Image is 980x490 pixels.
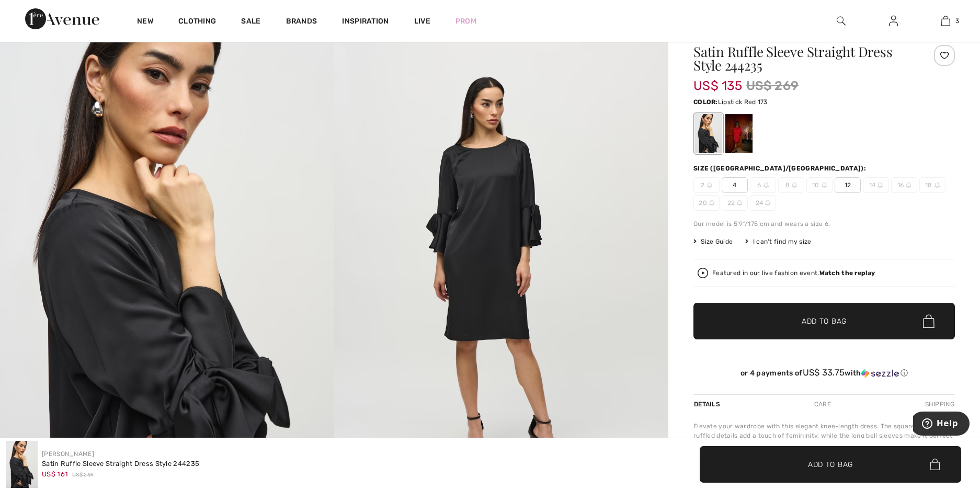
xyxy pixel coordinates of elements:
img: search the website [837,15,846,27]
a: Sale [241,17,260,28]
span: Add to Bag [802,316,847,327]
img: Satin Ruffle Sleeve Straight Dress Style 244235 [6,441,38,488]
a: Prom [455,16,476,27]
span: 4 [722,177,748,193]
div: Featured in our live fashion event. [712,270,875,277]
span: 18 [919,177,945,193]
img: ring-m.svg [878,183,883,188]
span: 20 [693,195,720,211]
span: 22 [722,195,748,211]
span: 8 [778,177,804,193]
img: My Info [889,15,898,27]
img: Sezzle [861,369,899,378]
span: 6 [750,177,776,193]
iframe: Opens a widget where you can find more information [913,412,970,438]
img: ring-m.svg [707,183,712,188]
div: Lipstick Red 173 [725,114,753,153]
div: Our model is 5'9"/175 cm and wears a size 6. [693,219,955,229]
strong: Watch the replay [819,269,875,277]
div: I can't find my size [745,237,811,246]
a: 3 [920,15,971,27]
span: Lipstick Red 173 [718,98,768,106]
span: US$ 269 [746,76,799,95]
div: Details [693,395,723,414]
span: 10 [806,177,833,193]
img: Watch the replay [698,268,708,278]
a: Brands [286,17,317,28]
img: ring-m.svg [764,183,769,188]
img: ring-m.svg [935,183,940,188]
div: or 4 payments ofUS$ 33.75withSezzle Click to learn more about Sezzle [693,368,955,382]
span: 3 [955,16,959,26]
a: Live [414,16,430,27]
img: My Bag [941,15,950,27]
img: ring-m.svg [737,200,742,206]
img: ring-m.svg [906,183,911,188]
span: 16 [891,177,917,193]
span: 24 [750,195,776,211]
button: Add to Bag [700,446,961,483]
span: 12 [835,177,861,193]
a: Sign In [881,15,906,28]
img: ring-m.svg [792,183,797,188]
span: 2 [693,177,720,193]
span: US$ 135 [693,68,742,93]
span: Color: [693,98,718,106]
h1: Satin Ruffle Sleeve Straight Dress Style 244235 [693,45,911,72]
img: Bag.svg [923,314,935,328]
span: US$ 161 [42,470,68,478]
div: Size ([GEOGRAPHIC_DATA]/[GEOGRAPHIC_DATA]): [693,164,868,173]
img: 1ère Avenue [25,8,99,29]
div: Shipping [922,395,955,414]
span: 14 [863,177,889,193]
span: Size Guide [693,237,733,246]
a: New [137,17,153,28]
img: ring-m.svg [822,183,827,188]
img: Bag.svg [930,459,940,470]
span: Inspiration [342,17,389,28]
span: US$ 269 [72,471,94,479]
span: US$ 33.75 [803,367,845,378]
span: Add to Bag [808,459,853,470]
img: ring-m.svg [709,200,714,206]
div: Satin Ruffle Sleeve Straight Dress Style 244235 [42,459,199,469]
a: [PERSON_NAME] [42,450,94,458]
img: ring-m.svg [765,200,770,206]
div: or 4 payments of with [693,368,955,378]
a: Clothing [178,17,216,28]
div: Elevate your wardrobe with this elegant knee-length dress. The square-neck and ruffled details ad... [693,421,955,459]
div: Black [695,114,722,153]
button: Add to Bag [693,303,955,339]
div: Care [805,395,840,414]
